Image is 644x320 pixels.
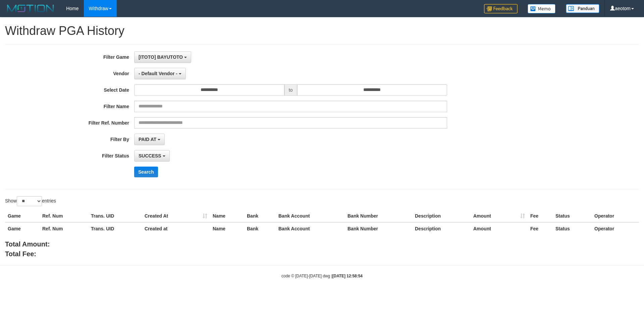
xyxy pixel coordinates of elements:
b: Total Fee: [5,250,36,258]
th: Bank Account [276,210,345,222]
button: SUCCESS [134,150,170,162]
span: [ITOTO] BAYUTOTO [139,54,183,60]
th: Description [412,210,471,222]
th: Operator [592,222,639,235]
span: to [284,84,297,96]
th: Game [5,210,40,222]
th: Operator [592,210,639,222]
th: Amount [471,222,528,235]
th: Name [210,210,244,222]
th: Bank [244,210,276,222]
button: PAID AT [134,134,165,145]
th: Amount [471,210,528,222]
img: Button%20Memo.svg [528,4,556,13]
strong: [DATE] 12:58:54 [332,274,363,278]
th: Trans. UID [88,222,142,235]
b: Total Amount: [5,240,50,248]
small: code © [DATE]-[DATE] dwg | [281,274,363,278]
th: Name [210,222,244,235]
th: Created At [142,210,210,222]
span: SUCCESS [139,153,161,158]
img: Feedback.jpg [484,4,518,13]
th: Bank Number [345,222,412,235]
th: Bank Account [276,222,345,235]
button: [ITOTO] BAYUTOTO [134,51,191,63]
img: panduan.png [566,4,599,13]
th: Description [412,222,471,235]
button: Search [134,167,158,177]
select: Showentries [17,196,42,206]
th: Trans. UID [88,210,142,222]
th: Status [553,210,592,222]
img: MOTION_logo.png [5,3,56,13]
th: Bank [244,222,276,235]
th: Created at [142,222,210,235]
th: Game [5,222,40,235]
span: PAID AT [139,137,156,142]
th: Ref. Num [40,222,88,235]
span: - Default Vendor - [139,71,177,76]
th: Fee [528,222,553,235]
th: Ref. Num [40,210,88,222]
button: - Default Vendor - [134,68,186,79]
th: Fee [528,210,553,222]
h1: Withdraw PGA History [5,24,639,38]
label: Show entries [5,196,56,206]
th: Bank Number [345,210,412,222]
th: Status [553,222,592,235]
